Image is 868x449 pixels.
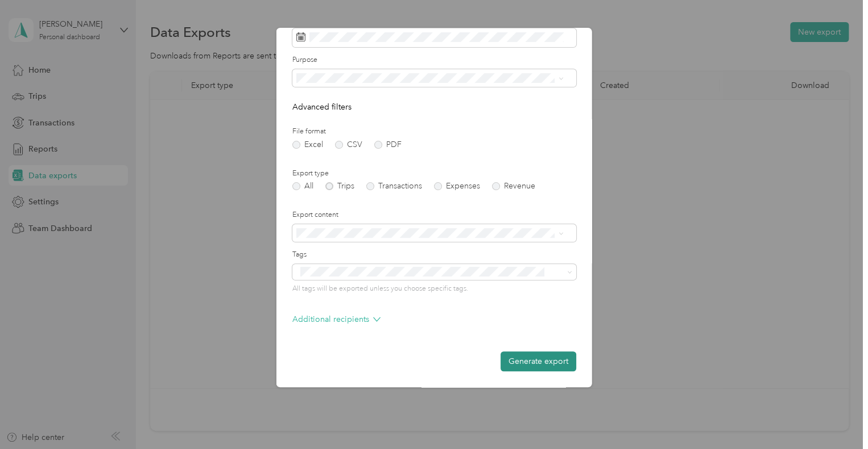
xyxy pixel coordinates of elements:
[292,210,576,220] label: Export content
[292,127,576,137] label: File format
[492,182,535,190] label: Revenue
[804,385,868,449] iframe: Everlance-gr Chat Button Frame
[335,141,362,149] label: CSV
[366,182,422,190] label: Transactions
[434,182,480,190] label: Expenses
[325,182,354,190] label: Trips
[292,182,313,190] label: All
[292,313,381,325] p: Additional recipients
[292,169,576,179] label: Export type
[292,250,576,260] label: Tags
[501,351,576,371] button: Generate export
[292,101,576,113] p: Advanced filters
[292,141,323,149] label: Excel
[292,284,576,294] p: All tags will be exported unless you choose specific tags.
[292,55,576,65] label: Purpose
[374,141,402,149] label: PDF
